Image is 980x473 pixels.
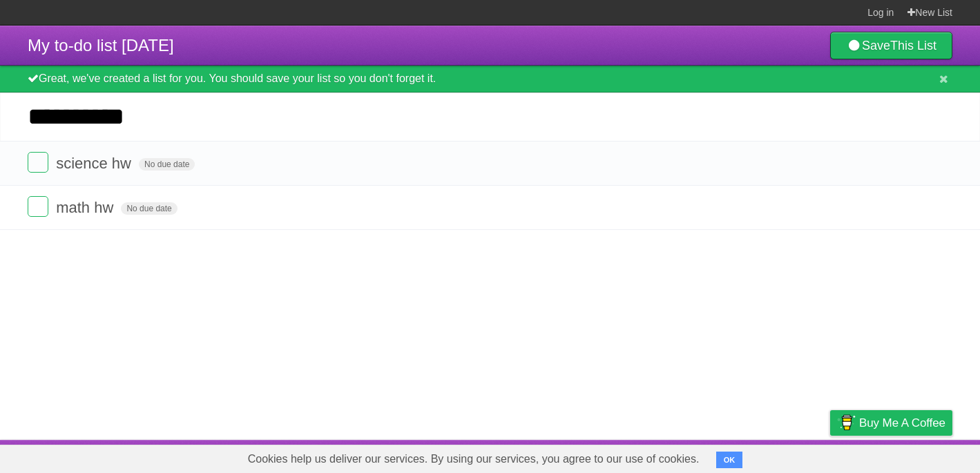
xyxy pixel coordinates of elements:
[812,443,848,470] a: Privacy
[121,202,177,215] span: No due date
[56,199,117,216] span: math hw
[28,196,48,217] label: Done
[692,443,748,470] a: Developers
[646,443,675,470] a: About
[865,443,952,470] a: Suggest a feature
[139,158,195,171] span: No due date
[837,411,856,434] img: Buy me a coffee
[28,36,174,55] span: My to-do list [DATE]
[859,411,945,435] span: Buy me a coffee
[716,452,743,468] button: OK
[830,410,952,436] a: Buy me a coffee
[234,445,713,473] span: Cookies help us deliver our services. By using our services, you agree to our use of cookies.
[890,39,936,52] b: This List
[830,32,952,59] a: SaveThis List
[28,152,48,173] label: Done
[56,155,135,172] span: science hw
[765,443,796,470] a: Terms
